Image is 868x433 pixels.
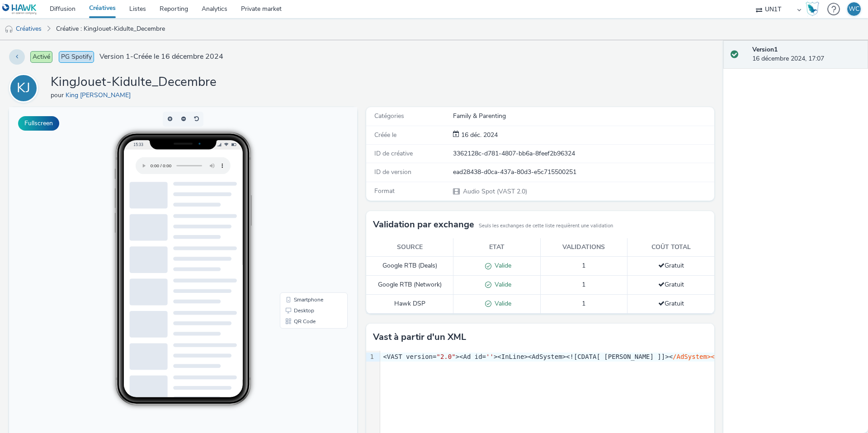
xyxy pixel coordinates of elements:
[806,2,819,16] img: Hawk Academy
[273,198,337,209] li: Desktop
[374,168,411,176] span: ID de version
[627,238,715,257] th: Coût total
[124,35,134,40] span: 15:33
[51,91,66,99] span: pour
[658,299,684,308] span: Gratuit
[582,261,585,270] span: 1
[285,190,314,195] span: Smartphone
[285,212,307,217] span: QR Code
[486,353,494,360] span: ''
[9,84,42,92] a: KJ
[373,218,474,231] h3: Validation par exchange
[752,45,861,64] div: 16 décembre 2024, 17:07
[582,299,585,308] span: 1
[658,261,684,270] span: Gratuit
[52,18,170,40] a: Créative : KingJouet-Kidulte_Decembre
[462,187,527,196] span: Audio Spot (VAST 2.0)
[5,25,14,34] img: audio
[453,168,713,177] div: ead28438-d0ca-437a-80d3-e5c715500251
[849,2,859,16] div: WC
[373,330,466,344] h3: Vast à partir d'un XML
[491,299,511,308] span: Valide
[491,280,511,289] span: Valide
[17,75,30,101] div: KJ
[30,51,52,63] span: Activé
[2,4,37,15] img: undefined Logo
[366,257,453,276] td: Google RTB (Deals)
[273,187,337,198] li: Smartphone
[479,222,613,230] small: Seuls les exchanges de cette liste requièrent une validation
[752,45,778,54] strong: Version 1
[51,74,217,91] h1: KingJouet-Kidulte_Decembre
[453,149,713,158] div: 3362128c-d781-4807-bb6a-8feef2b96324
[18,116,59,131] button: Fullscreen
[658,280,684,289] span: Gratuit
[59,51,94,63] span: PG Spotify
[806,2,823,16] a: Hawk Academy
[436,353,455,360] span: "2.0"
[540,238,627,257] th: Validations
[374,149,413,158] span: ID de créative
[491,261,511,270] span: Valide
[459,131,498,139] span: 16 déc. 2024
[366,276,453,295] td: Google RTB (Network)
[453,238,541,257] th: Etat
[374,112,404,120] span: Catégories
[673,353,840,360] span: /AdSystem><AdTitle><![CDATA[ Test_Hawk ]]></
[366,238,453,257] th: Source
[273,209,337,220] li: QR Code
[366,294,453,313] td: Hawk DSP
[99,52,223,62] span: Version 1 - Créée le 16 décembre 2024
[374,187,395,195] span: Format
[366,353,375,362] div: 1
[285,201,305,206] span: Desktop
[459,131,498,140] div: Création 16 décembre 2024, 17:07
[582,280,585,289] span: 1
[374,131,396,139] span: Créée le
[453,112,713,121] div: Family & Parenting
[66,91,134,99] a: King [PERSON_NAME]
